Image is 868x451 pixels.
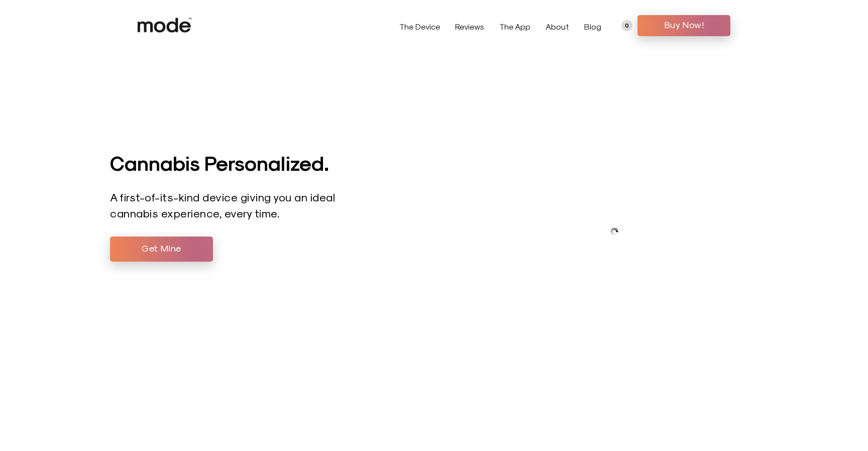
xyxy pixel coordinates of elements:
a: Blog [584,22,601,31]
a: The Device [399,22,440,31]
p: A first-of-its-kind device giving you an ideal cannabis experience, every time. [110,189,339,221]
span: Buy Now! [645,17,723,32]
a: Buy Now! [637,15,730,36]
a: Get Mine [110,237,213,262]
a: About [546,22,569,31]
a: Reviews [455,22,484,31]
span: Get Mine [118,241,205,256]
a: The App [499,22,530,31]
a: 0 [621,20,632,31]
h1: Cannabis Personalized. [110,150,423,174]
